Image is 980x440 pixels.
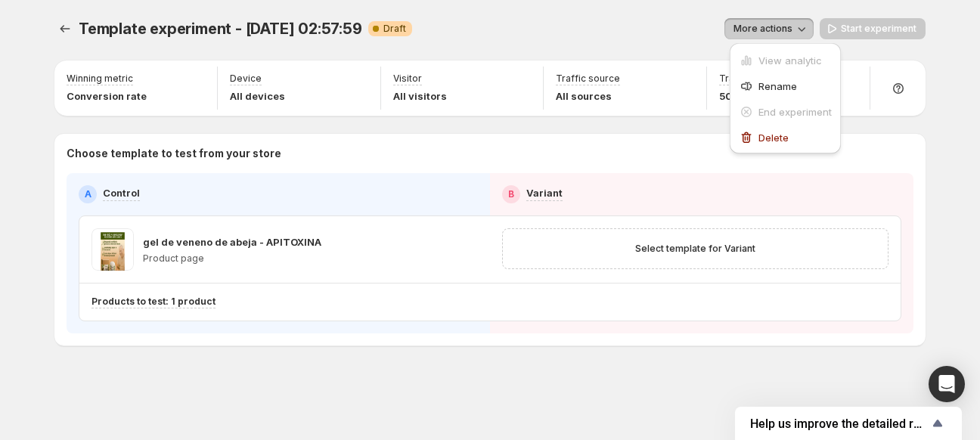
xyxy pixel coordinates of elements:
p: Products to test: 1 product [91,296,216,308]
div: Open Intercom Messenger [929,366,965,402]
h2: A [85,188,91,200]
span: View analytic [758,54,822,67]
p: Traffic source [556,73,620,85]
span: Help us improve the detailed report for A/B campaigns [750,417,929,431]
span: Draft [383,23,406,35]
span: End experiment [758,106,832,118]
p: All devices [230,88,285,104]
p: 50 - 50 [719,88,771,104]
button: Experiments [54,18,76,39]
span: Delete [758,132,789,144]
button: Show survey - Help us improve the detailed report for A/B campaigns [750,414,947,432]
p: All visitors [393,88,447,104]
button: Rename [734,73,836,98]
span: Template experiment - [DATE] 02:57:59 [79,20,362,38]
p: Choose template to test from your store [67,146,913,161]
button: Select template for Variant [626,238,764,259]
button: Delete [734,125,836,149]
p: Device [230,73,262,85]
button: More actions [724,18,814,39]
button: View analytic [734,48,836,72]
p: All sources [556,88,620,104]
p: Variant [526,185,563,200]
p: gel de veneno de abeja - APITOXINA [143,234,321,249]
img: gel de veneno de abeja - APITOXINA [91,228,134,271]
p: Traffic split [719,73,771,85]
p: Visitor [393,73,422,85]
span: Select template for Variant [635,243,755,255]
button: End experiment [734,99,836,123]
span: More actions [733,23,792,35]
p: Product page [143,253,321,265]
h2: B [508,188,514,200]
p: Conversion rate [67,88,147,104]
p: Winning metric [67,73,133,85]
p: Control [103,185,140,200]
span: Rename [758,80,797,92]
